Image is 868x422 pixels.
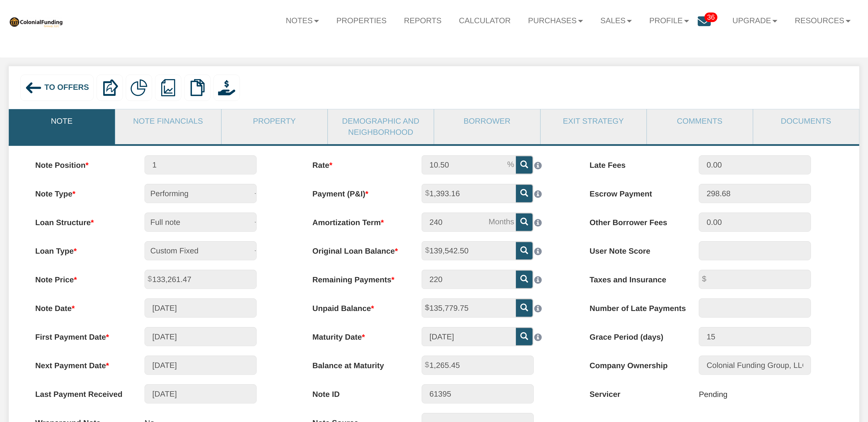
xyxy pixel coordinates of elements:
[145,384,257,403] input: MM/DD/YYYY
[724,11,786,31] a: Upgrade
[221,109,327,133] a: Property
[395,11,450,31] a: Reports
[328,109,434,144] a: Demographic and Neighborhood
[699,384,728,404] div: Pending
[519,11,592,31] a: Purchases
[303,241,412,257] label: Original Loan Balance
[26,270,135,285] label: Note Price
[26,155,135,171] label: Note Position
[115,109,221,133] a: Note Financials
[26,327,135,343] label: First Payment Date
[641,11,698,31] a: Profile
[26,213,135,228] label: Loan Structure
[422,155,516,175] input: This field can contain only numeric characters
[303,155,412,171] label: Rate
[303,384,412,400] label: Note ID
[189,79,206,96] img: copy.png
[303,327,412,343] label: Maturity Date
[580,327,689,343] label: Grace Period (days)
[753,109,859,133] a: Documents
[9,16,63,27] img: 569736
[218,79,235,96] img: purchase_offer.png
[26,298,135,314] label: Note Date
[303,298,412,314] label: Unpaid Balance
[704,13,717,22] span: 36
[434,109,540,133] a: Borrower
[303,213,412,228] label: Amortization Term
[328,11,395,31] a: Properties
[101,79,118,96] img: export.svg
[160,79,177,96] img: reports.png
[277,11,328,31] a: Notes
[26,384,135,400] label: Last Payment Received
[580,184,689,199] label: Escrow Payment
[786,11,859,31] a: Resources
[44,83,89,92] span: To Offers
[422,327,516,346] input: MM/DD/YYYY
[26,241,135,257] label: Loan Type
[303,356,412,371] label: Balance at Maturity
[145,327,257,346] input: MM/DD/YYYY
[26,356,135,371] label: Next Payment Date
[580,270,689,285] label: Taxes and Insurance
[580,241,689,257] label: User Note Score
[592,11,641,31] a: Sales
[130,79,147,96] img: partial.png
[303,184,412,199] label: Payment (P&I)
[303,270,412,285] label: Remaining Payments
[580,155,689,171] label: Late Fees
[647,109,753,133] a: Comments
[541,109,646,133] a: Exit Strategy
[25,79,42,96] img: back_arrow_left_icon.svg
[580,213,689,228] label: Other Borrower Fees
[145,356,257,375] input: MM/DD/YYYY
[580,384,689,400] label: Servicer
[450,11,519,31] a: Calculator
[580,298,689,314] label: Number of Late Payments
[580,356,689,371] label: Company Ownership
[9,109,115,133] a: Note
[26,184,135,199] label: Note Type
[698,11,724,37] a: 36
[145,298,257,318] input: MM/DD/YYYY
